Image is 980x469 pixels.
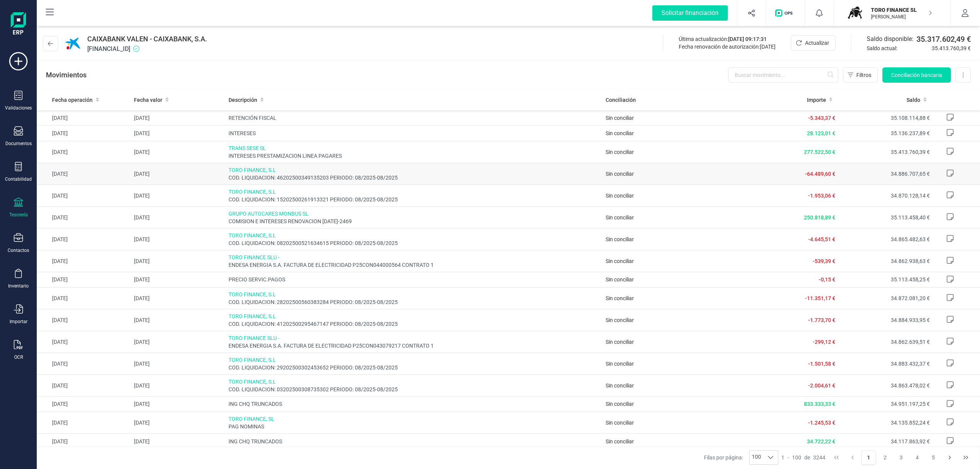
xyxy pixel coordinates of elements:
span: de [804,454,810,461]
td: [DATE] [37,309,131,331]
span: -11.351,17 € [805,295,835,301]
span: Fecha valor [134,96,162,104]
span: COD. LIQUIDACION: 28202500560383284 PERIODO: 08/2025-08/2025 [229,298,600,306]
td: [DATE] [37,374,131,396]
td: [DATE] [131,228,225,250]
span: PRECIO SERVIC.PAGOS [229,276,600,283]
span: ING CHQ TRUNCADOS [229,400,600,408]
span: 100 [750,451,763,464]
td: [DATE] [37,163,131,185]
span: TORO FINANCE SLU - [229,334,600,342]
button: Filtros [843,67,878,83]
td: [DATE] [131,110,225,126]
td: [DATE] [131,126,225,141]
td: [DATE] [37,126,131,141]
td: [DATE] [131,272,225,287]
span: Sin conciliar [606,438,634,444]
div: Documentos [5,141,32,147]
span: COD. LIQUIDACION: 29202500302453652 PERIODO: 08/2025-08/2025 [229,364,600,371]
div: OCR [14,354,23,360]
span: TORO FINANCE, S.L [229,232,600,239]
td: [DATE] [131,309,225,331]
span: Sin conciliar [606,236,634,242]
span: Saldo [906,96,920,104]
span: COMISION E INTERESES RENOVACION [DATE]-2469 [229,217,600,225]
span: -1.953,06 € [808,193,835,199]
td: 35.108.114,88 € [838,110,933,126]
td: [DATE] [131,353,225,374]
button: Page 2 [878,450,892,465]
span: Sin conciliar [606,214,634,221]
button: Logo de OPS [771,1,800,25]
td: [DATE] [37,185,131,206]
span: [FINANCIAL_ID] [87,44,207,54]
td: 34.117.863,92 € [838,434,933,449]
td: 35.136.237,89 € [838,126,933,141]
span: PAG NOMINAS [229,423,600,430]
span: [DATE] [760,44,776,50]
td: 34.884.933,95 € [838,309,933,331]
div: Última actualización: [679,35,776,43]
p: TORO FINANCE SL [871,6,932,14]
span: Sin conciliar [606,339,634,345]
td: 34.865.482,63 € [838,228,933,250]
span: Sin conciliar [606,382,634,389]
input: Buscar movimiento... [728,67,838,83]
td: [DATE] [37,331,131,353]
td: [DATE] [37,228,131,250]
td: [DATE] [131,374,225,396]
td: [DATE] [37,110,131,126]
td: [DATE] [37,434,131,449]
td: [DATE] [37,287,131,309]
p: Movimientos [46,70,87,80]
td: [DATE] [131,396,225,412]
span: TORO FINANCE, S.L [229,378,600,386]
button: Actualizar [791,35,836,51]
img: Logo Finanedi [11,12,26,37]
div: Fecha renovación de autorización: [679,43,776,51]
span: INTERESES PRESTAMIZACION LINEA PAGARES [229,152,600,160]
span: TORO FINANCE, S.L [229,291,600,298]
span: TORO FINANCE, S.L [229,356,600,364]
span: Filtros [856,71,871,79]
span: ENDESA ENERGIA S.A. FACTURA DE ELECTRICIDAD P25CON044000564 CONTRATO 1 [229,261,600,269]
span: -1.245,53 € [808,420,835,426]
span: -539,39 € [813,258,835,264]
td: [DATE] [131,206,225,228]
span: RETENCIÓN FISCAL [229,114,600,122]
div: Filas por página: [704,450,778,465]
span: -4.645,51 € [808,236,835,242]
span: Sin conciliar [606,317,634,323]
span: -1.501,58 € [808,361,835,367]
img: Logo de OPS [775,9,795,17]
span: 833.333,33 € [804,401,835,407]
td: [DATE] [37,206,131,228]
span: TORO FINANCE SLU - [229,253,600,261]
button: Page 4 [910,450,924,465]
span: 100 [792,454,801,461]
td: [DATE] [131,141,225,163]
span: -0,15 € [819,276,835,283]
span: Fecha operación [52,96,93,104]
td: 34.862.639,51 € [838,331,933,353]
span: Sin conciliar [606,193,634,199]
button: Next Page [942,450,957,465]
span: COD. LIQUIDACION: 15202500261913321 PERIODO: 08/2025-08/2025 [229,196,600,203]
span: Saldo actual: [867,44,929,52]
button: Previous Page [845,450,860,465]
span: Sin conciliar [606,295,634,301]
span: Sin conciliar [606,171,634,177]
span: Sin conciliar [606,361,634,367]
span: Conciliación [606,96,636,104]
span: Conciliación bancaria [891,71,942,79]
p: [PERSON_NAME] [871,14,932,20]
span: Sin conciliar [606,115,634,121]
span: 250.818,89 € [804,214,835,221]
button: Conciliación bancaria [882,67,951,83]
span: ENDESA ENERGIA S.A. FACTURA DE ELECTRICIDAD P25CON043079217 CONTRATO 1 [229,342,600,350]
button: TOTORO FINANCE SL[PERSON_NAME] [843,1,941,25]
div: Importar [10,319,28,325]
td: 34.135.852,24 € [838,412,933,434]
td: 34.862.938,63 € [838,250,933,272]
span: Sin conciliar [606,276,634,283]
